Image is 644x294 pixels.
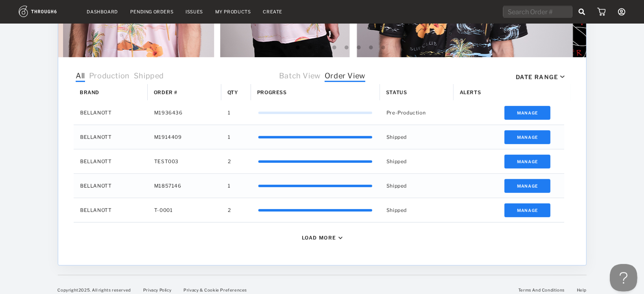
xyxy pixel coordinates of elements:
[503,6,572,18] input: Search Order #
[459,89,481,95] span: Alerts
[147,149,221,173] div: TEST003
[597,8,606,16] img: icon_cart.dab5cea1.svg
[80,89,99,95] span: Brand
[257,44,265,52] button: 1
[227,205,231,216] span: 2
[74,149,564,174] div: Press SPACE to select this row.
[19,6,75,17] img: logo.1c10ca64.svg
[227,108,230,118] span: 1
[143,288,171,292] a: Privacy Policy
[282,44,290,52] button: 3
[147,174,221,198] div: M1857146
[504,106,550,120] button: Manage
[302,235,336,241] div: Load More
[294,44,302,52] button: 4
[516,73,558,80] div: Date Range
[227,89,238,95] span: Qty
[367,44,375,52] button: 10
[386,89,407,95] span: Status
[610,264,637,292] iframe: Toggle Customer Support
[147,198,221,222] div: T-0001
[504,155,550,169] button: Manage
[89,71,129,82] span: Production
[58,288,131,292] span: Copyright 2025 . All rights reserved
[76,71,85,82] span: All
[183,288,247,292] a: Privacy & Cookie Preferences
[379,44,387,52] button: 11
[227,156,231,167] span: 2
[318,44,326,52] button: 6
[330,44,338,52] button: 7
[87,9,118,15] a: Dashboard
[74,198,148,222] div: BELLANOTT
[74,101,148,125] div: BELLANOTT
[130,9,173,15] a: Pending Orders
[147,101,221,125] div: M1936436
[355,44,363,52] button: 9
[343,44,351,52] button: 8
[227,181,230,191] span: 1
[380,149,453,173] div: Shipped
[380,125,453,149] div: Shipped
[153,89,177,95] span: Order #
[380,174,453,198] div: Shipped
[279,71,321,82] span: Batch View
[504,130,550,144] button: Manage
[74,125,564,149] div: Press SPACE to select this row.
[263,9,283,15] a: Create
[338,237,342,239] img: icon_caret_down_black.69fb8af9.svg
[186,9,203,15] a: Issues
[518,288,565,292] a: Terms And Conditions
[380,198,453,222] div: Shipped
[560,76,565,78] img: icon_caret_down_black.69fb8af9.svg
[257,89,286,95] span: Progress
[74,174,148,198] div: BELLANOTT
[269,44,277,52] button: 2
[147,125,221,149] div: M1914409
[504,203,550,217] button: Manage
[215,9,251,15] a: My Products
[74,174,564,198] div: Press SPACE to select this row.
[74,198,564,223] div: Press SPACE to select this row.
[227,132,230,143] span: 1
[504,179,550,193] button: Manage
[577,288,586,292] a: Help
[306,44,314,52] button: 5
[74,101,564,125] div: Press SPACE to select this row.
[133,71,164,82] span: Shipped
[325,71,365,82] span: Order View
[380,101,453,125] div: Pre-Production
[74,125,148,149] div: BELLANOTT
[74,149,148,173] div: BELLANOTT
